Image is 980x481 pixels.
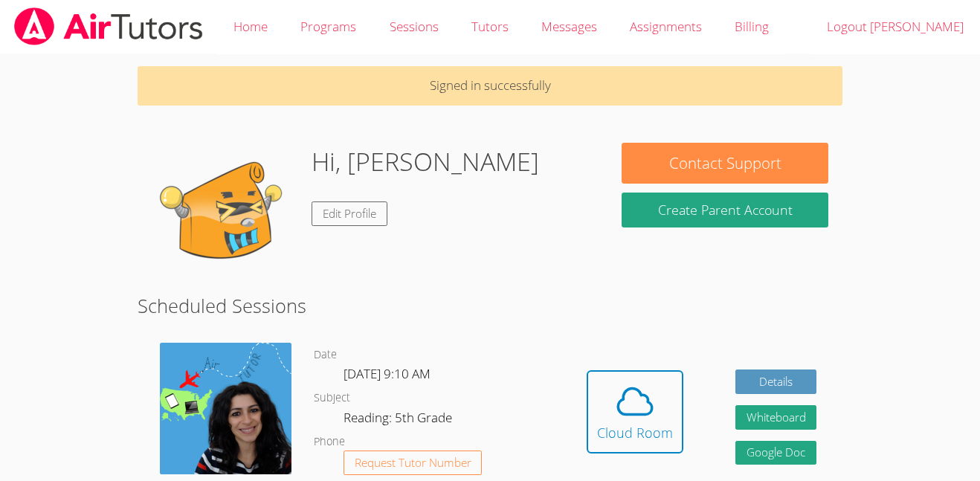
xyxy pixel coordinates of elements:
a: Details [735,369,817,394]
button: Whiteboard [735,405,817,430]
dd: Reading: 5th Grade [344,407,455,433]
img: airtutors_banner-c4298cdbf04f3fff15de1276eac7730deb9818008684d7c2e4769d2f7ddbe033.png [13,7,204,45]
button: Create Parent Account [622,193,828,227]
span: Request Tutor Number [355,457,471,468]
h2: Scheduled Sessions [138,291,843,320]
a: Edit Profile [312,201,387,226]
dt: Subject [314,389,350,407]
h1: Hi, [PERSON_NAME] [312,143,539,181]
img: air%20tutor%20avatar.png [160,343,291,474]
dt: Phone [314,433,345,451]
p: Signed in successfully [138,66,843,106]
button: Contact Support [622,143,828,184]
span: Messages [541,18,597,35]
a: Google Doc [735,441,817,465]
button: Request Tutor Number [344,451,483,475]
span: [DATE] 9:10 AM [344,365,431,382]
button: Cloud Room [587,370,683,453]
dt: Date [314,346,337,364]
div: Cloud Room [597,422,673,443]
img: default.png [151,143,300,291]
